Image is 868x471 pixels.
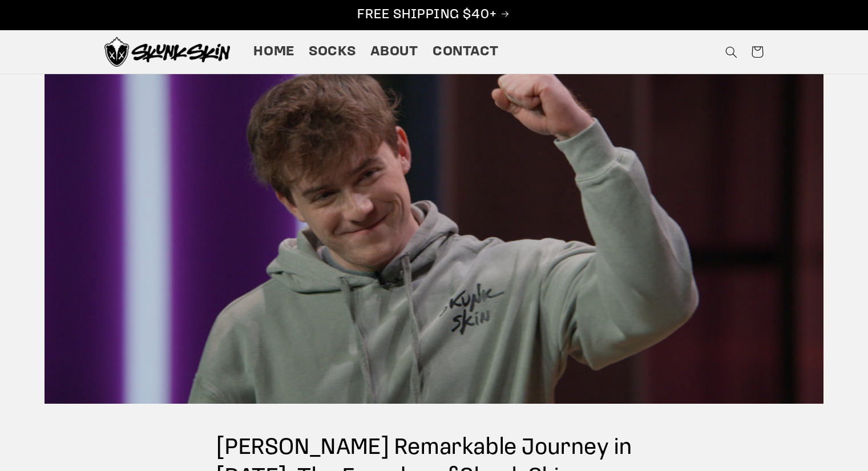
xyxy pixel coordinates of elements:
a: About [363,36,425,68]
span: Socks [309,43,356,61]
span: Contact [433,43,498,61]
a: Socks [302,36,363,68]
span: About [370,43,418,61]
a: Home [247,36,302,68]
a: Contact [425,36,506,68]
img: Skunk Skin Anti-Odor Socks. [104,37,230,67]
span: Home [253,43,294,61]
summary: Search [718,39,744,65]
p: FREE SHIPPING $40+ [12,6,856,24]
img: Matthew Tesvitch, Matthew Tesvitch accomplishments, Buy It Now, Amazon Prime, Amazon Video, non s... [45,74,823,404]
